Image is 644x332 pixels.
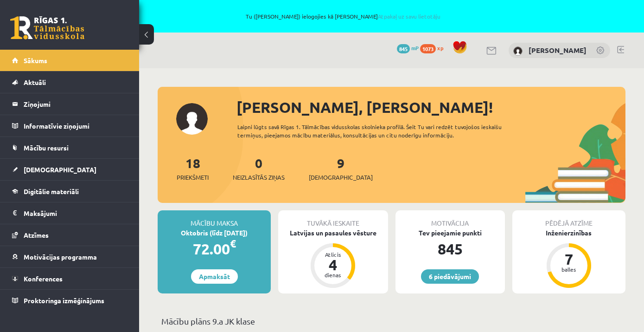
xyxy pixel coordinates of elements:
[24,165,96,174] span: [DEMOGRAPHIC_DATA]
[12,159,128,180] a: [DEMOGRAPHIC_DATA]
[24,115,128,137] legend: Informatīvie ziņojumi
[421,269,479,284] a: 6 piedāvājumi
[12,224,128,246] a: Atzīmes
[24,56,47,65] span: Sākums
[12,181,128,202] a: Digitālie materiāli
[24,143,69,152] span: Mācību resursi
[233,173,285,182] span: Neizlasītās ziņas
[420,44,436,53] span: 1073
[12,268,128,289] a: Konferences
[237,123,518,139] div: Laipni lūgts savā Rīgas 1. Tālmācības vidusskolas skolnieka profilā. Šeit Tu vari redzēt tuvojošo...
[236,96,625,118] div: [PERSON_NAME], [PERSON_NAME]!
[177,173,209,182] span: Priekšmeti
[319,252,347,257] div: Atlicis
[555,252,583,267] div: 7
[512,210,625,228] div: Pēdējā atzīme
[512,228,625,238] div: Inženierzinības
[10,16,84,39] a: Rīgas 1. Tālmācības vidusskola
[437,44,443,52] span: xp
[161,315,622,327] p: Mācību plāns 9.a JK klase
[395,238,505,260] div: 845
[24,231,49,239] span: Atzīmes
[12,93,128,115] a: Ziņojumi
[319,257,347,272] div: 4
[24,274,63,283] span: Konferences
[420,44,448,52] a: 1073 xp
[191,269,238,284] a: Apmaksāt
[24,78,46,86] span: Aktuāli
[397,44,419,52] a: 845 mP
[12,290,128,311] a: Proktoringa izmēģinājums
[158,228,271,238] div: Oktobris (līdz [DATE])
[278,228,388,238] div: Latvijas un pasaules vēsture
[309,173,373,182] span: [DEMOGRAPHIC_DATA]
[378,13,440,20] a: Atpakaļ uz savu lietotāju
[107,13,580,19] span: Tu ([PERSON_NAME]) ielogojies kā [PERSON_NAME]
[12,115,128,137] a: Informatīvie ziņojumi
[24,93,128,115] legend: Ziņojumi
[12,246,128,267] a: Motivācijas programma
[158,210,271,228] div: Mācību maksa
[12,50,128,71] a: Sākums
[512,228,625,289] a: Inženierzinības 7 balles
[513,46,523,56] img: Markuss Jahovičs
[24,187,79,195] span: Digitālie materiāli
[158,238,271,260] div: 72.00
[309,155,373,182] a: 9[DEMOGRAPHIC_DATA]
[395,228,505,238] div: Tev pieejamie punkti
[278,228,388,289] a: Latvijas un pasaules vēsture Atlicis 4 dienas
[555,267,583,272] div: balles
[278,210,388,228] div: Tuvākā ieskaite
[395,210,505,228] div: Motivācija
[24,296,104,305] span: Proktoringa izmēģinājums
[397,44,410,53] span: 845
[12,202,128,224] a: Maksājumi
[12,137,128,158] a: Mācību resursi
[319,272,347,278] div: dienas
[24,202,128,224] legend: Maksājumi
[230,237,236,250] span: €
[177,155,209,182] a: 18Priekšmeti
[12,72,128,93] a: Aktuāli
[24,253,97,261] span: Motivācijas programma
[233,155,285,182] a: 0Neizlasītās ziņas
[529,46,587,55] a: [PERSON_NAME]
[411,44,419,52] span: mP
